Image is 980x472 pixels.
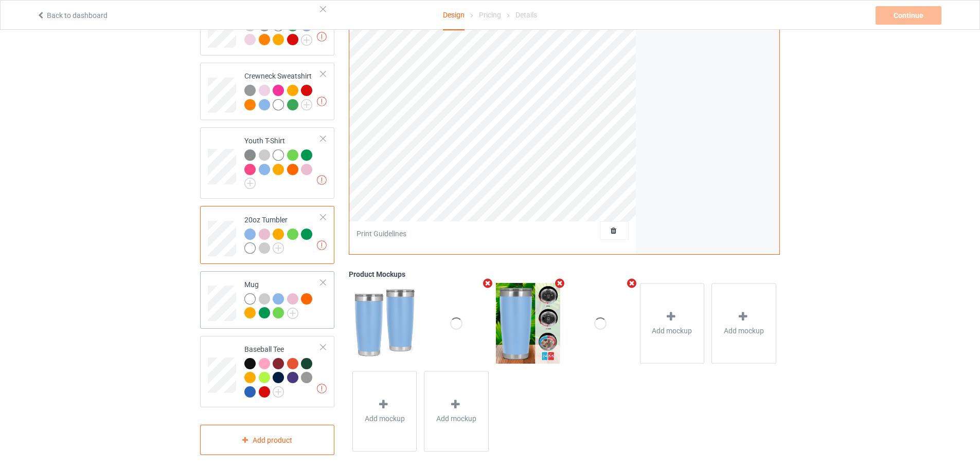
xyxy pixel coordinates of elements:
[200,127,334,199] div: Youth T-Shirt
[724,326,764,336] span: Add mockup
[496,283,560,363] img: regular.jpg
[436,413,476,424] span: Add mockup
[352,371,417,451] div: Add mockup
[244,71,321,109] div: Crewneck Sweatshirt
[37,11,108,20] a: Back to dashboard
[273,386,284,398] img: svg+xml;base64,PD94bWwgdmVyc2lvbj0iMS4wIiBlbmNvZGluZz0iVVRGLTgiPz4KPHN2ZyB3aWR0aD0iMjJweCIgaGVpZ2...
[365,413,405,424] span: Add mockup
[352,283,417,363] img: regular.jpg
[287,308,298,319] img: svg+xml;base64,PD94bWwgdmVyc2lvbj0iMS4wIiBlbmNvZGluZz0iVVRGLTgiPz4KPHN2ZyB3aWR0aD0iMjJweCIgaGVpZ2...
[554,278,566,289] i: Remove mockup
[244,215,321,253] div: 20oz Tumbler
[244,178,256,189] img: svg+xml;base64,PD94bWwgdmVyc2lvbj0iMS4wIiBlbmNvZGluZz0iVVRGLTgiPz4KPHN2ZyB3aWR0aD0iMjJweCIgaGVpZ2...
[424,371,489,451] div: Add mockup
[200,271,334,329] div: Mug
[652,326,692,336] span: Add mockup
[482,278,494,289] i: Remove mockup
[349,269,780,279] div: Product Mockups
[317,240,327,250] img: exclamation icon
[301,372,312,383] img: heather_texture.png
[317,175,327,185] img: exclamation icon
[301,99,312,110] img: svg+xml;base64,PD94bWwgdmVyc2lvbj0iMS4wIiBlbmNvZGluZz0iVVRGLTgiPz4KPHN2ZyB3aWR0aD0iMjJweCIgaGVpZ2...
[200,425,334,455] div: Add product
[244,344,321,397] div: Baseball Tee
[273,242,284,254] img: svg+xml;base64,PD94bWwgdmVyc2lvbj0iMS4wIiBlbmNvZGluZz0iVVRGLTgiPz4KPHN2ZyB3aWR0aD0iMjJweCIgaGVpZ2...
[244,136,321,185] div: Youth T-Shirt
[200,63,334,120] div: Crewneck Sweatshirt
[317,97,327,106] img: exclamation icon
[479,1,501,29] div: Pricing
[443,1,465,30] div: Design
[711,283,776,364] div: Add mockup
[625,278,638,289] i: Remove mockup
[244,6,321,45] div: Long Sleeve Tee
[200,206,334,263] div: 20oz Tumbler
[301,34,312,46] img: svg+xml;base64,PD94bWwgdmVyc2lvbj0iMS4wIiBlbmNvZGluZz0iVVRGLTgiPz4KPHN2ZyB3aWR0aD0iMjJweCIgaGVpZ2...
[515,1,537,29] div: Details
[244,149,256,161] img: heather_texture.png
[244,279,321,318] div: Mug
[640,283,705,364] div: Add mockup
[317,32,327,42] img: exclamation icon
[200,336,334,408] div: Baseball Tee
[317,384,327,393] img: exclamation icon
[357,229,406,239] div: Print Guidelines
